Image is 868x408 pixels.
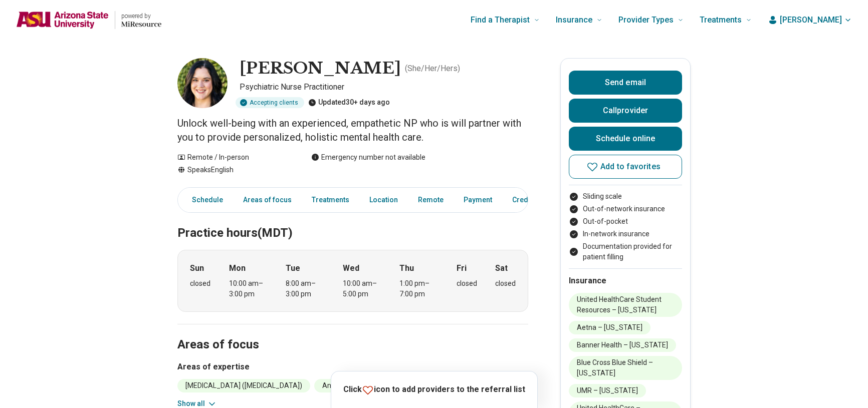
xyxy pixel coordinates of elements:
a: Treatments [306,190,355,210]
strong: Mon [229,262,246,274]
a: Schedule [180,190,229,210]
button: Callprovider [569,99,682,123]
ul: Payment options [569,191,682,262]
span: [PERSON_NAME] [780,14,842,26]
p: powered by [121,12,161,20]
strong: Tue [286,262,300,274]
strong: Sat [495,262,508,274]
a: Areas of focus [237,190,298,210]
button: [PERSON_NAME] [768,14,852,26]
div: Speaks English [177,165,291,175]
li: UMR – [US_STATE] [569,384,646,397]
a: Schedule online [569,127,682,151]
li: Sliding scale [569,191,682,202]
p: Psychiatric Nurse Practitioner [240,81,528,93]
a: Credentials [506,190,556,210]
li: Out-of-network insurance [569,204,682,214]
strong: Wed [343,262,359,274]
li: Out-of-pocket [569,216,682,227]
strong: Fri [457,262,467,274]
a: Remote [412,190,450,210]
h1: [PERSON_NAME] [240,58,401,79]
img: Andrea Stults, Psychiatric Nurse Practitioner [177,58,228,108]
h2: Areas of focus [177,312,528,353]
button: Add to favorites [569,155,682,179]
a: Payment [458,190,498,210]
span: Treatments [700,13,742,27]
strong: Thu [399,262,414,274]
p: ( She/Her/Hers ) [405,63,460,75]
div: 1:00 pm – 7:00 pm [399,278,438,299]
span: Add to favorites [600,163,661,171]
button: Send email [569,71,682,95]
a: Home page [16,4,161,36]
li: Blue Cross Blue Shield – [US_STATE] [569,356,682,380]
span: Find a Therapist [471,13,530,27]
div: closed [190,278,210,289]
h3: Areas of expertise [177,361,528,373]
div: When does the program meet? [177,250,528,312]
li: United HealthCare Student Resources – [US_STATE] [569,293,682,317]
span: Insurance [556,13,592,27]
div: closed [495,278,516,289]
li: Banner Health – [US_STATE] [569,338,676,352]
span: Provider Types [618,13,674,27]
h2: Practice hours (MDT) [177,201,528,242]
div: 10:00 am – 5:00 pm [343,278,381,299]
div: 8:00 am – 3:00 pm [286,278,324,299]
li: Documentation provided for patient filling [569,241,682,262]
div: Accepting clients [236,97,304,108]
li: Aetna – [US_STATE] [569,321,650,334]
div: Emergency number not available [311,152,425,163]
div: Updated 30+ days ago [308,97,390,108]
p: Click icon to add providers to the referral list [343,383,525,396]
li: [MEDICAL_DATA] ([MEDICAL_DATA]) [177,379,310,392]
div: closed [457,278,477,289]
div: Remote / In-person [177,152,291,163]
h2: Insurance [569,275,682,287]
li: In-network insurance [569,229,682,239]
p: Unlock well-being with an experienced, empathetic NP who is will partner with you to provide pers... [177,116,528,144]
strong: Sun [190,262,204,274]
div: 10:00 am – 3:00 pm [229,278,268,299]
li: Anxiety [314,379,354,392]
a: Location [363,190,404,210]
